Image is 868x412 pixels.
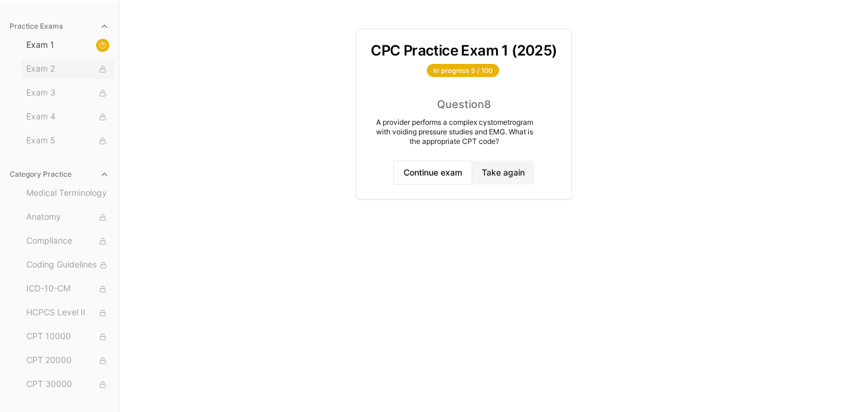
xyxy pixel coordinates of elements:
span: Exam 5 [26,134,109,147]
button: Exam 5 [21,131,114,150]
button: CPT 30000 [21,375,114,394]
div: Question 8 [371,96,556,113]
button: Exam 3 [21,84,114,103]
button: Continue exam [393,161,472,185]
button: CPT 10000 [21,327,114,346]
span: Coding Guidelines [26,259,109,272]
span: CPT 10000 [26,330,109,343]
span: CPT 30000 [26,378,109,391]
span: Compliance [26,235,109,248]
button: Practice Exams [5,17,114,36]
button: Exam 4 [21,107,114,127]
button: Anatomy [21,208,114,227]
div: In progress 5 / 100 [427,64,499,77]
button: Category Practice [5,165,114,184]
span: Exam 4 [26,110,109,124]
button: Exam 2 [21,60,114,79]
h3: CPC Practice Exam 1 (2025) [371,44,556,58]
span: Exam 1 [26,39,109,52]
span: CPT 20000 [26,354,109,367]
div: A provider performs a complex cystometrogram with voiding pressure studies and EMG. What is the a... [371,118,538,146]
span: HCPCS Level II [26,306,109,319]
span: Anatomy [26,211,109,224]
button: Coding Guidelines [21,256,114,275]
button: HCPCS Level II [21,303,114,322]
button: Medical Terminology [21,184,114,203]
button: CPT 20000 [21,351,114,370]
span: Exam 3 [26,87,109,100]
button: Take again [472,161,534,185]
button: ICD-10-CM [21,279,114,299]
button: Exam 1 [21,36,114,55]
span: ICD-10-CM [26,282,109,296]
button: Compliance [21,232,114,251]
span: Medical Terminology [26,187,109,200]
span: Exam 2 [26,63,109,76]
